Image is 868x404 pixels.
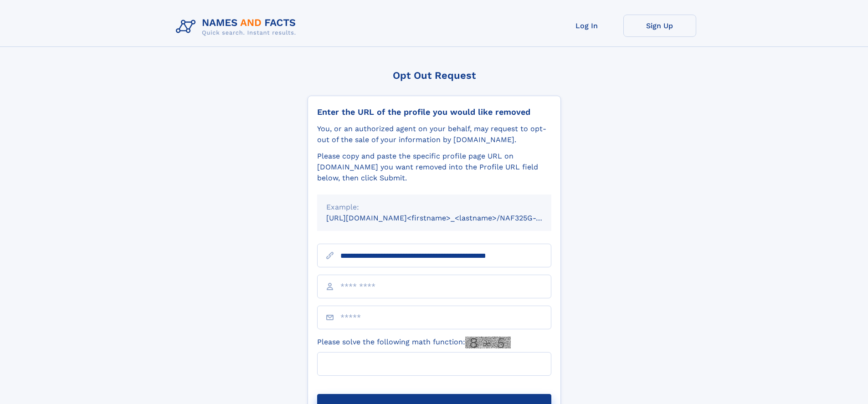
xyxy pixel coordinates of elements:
[317,151,551,184] div: Please copy and paste the specific profile page URL on [DOMAIN_NAME] you want removed into the Pr...
[550,15,623,37] a: Log In
[317,337,511,348] label: Please solve the following math function:
[308,70,561,81] div: Opt Out Request
[326,202,542,213] div: Example:
[623,15,696,37] a: Sign Up
[326,214,569,222] small: [URL][DOMAIN_NAME]<firstname>_<lastname>/NAF325G-xxxxxxxx
[317,123,551,145] div: You, or an authorized agent on your behalf, may request to opt-out of the sale of your informatio...
[317,107,551,117] div: Enter the URL of the profile you would like removed
[172,15,303,39] img: Logo Names and Facts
